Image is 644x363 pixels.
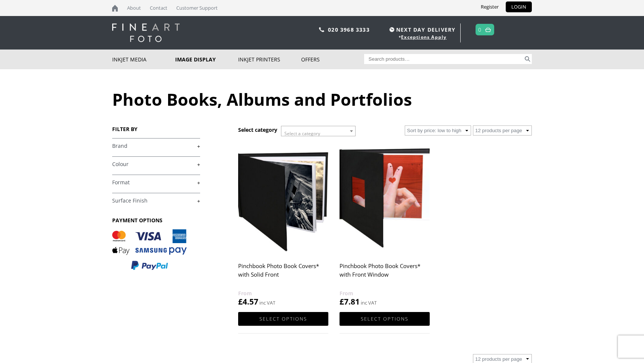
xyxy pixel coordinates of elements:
[340,141,430,307] a: Pinchbook Photo Book Covers* with Front Window £7.81
[238,312,328,326] a: Select options for “Pinchbook Photo Book Covers* with Solid Front”
[238,296,258,307] bdi: 4.57
[112,179,200,186] a: +
[340,259,430,289] h2: Pinchbook Photo Book Covers* with Front Window
[405,125,471,136] select: Shop order
[112,143,200,150] a: +
[112,138,200,153] h4: Brand
[112,50,175,69] a: Inkjet Media
[328,26,370,33] a: 020 3968 3333
[301,50,364,69] a: Offers
[112,88,532,111] h1: Photo Books, Albums and Portfolios
[175,50,238,69] a: Image Display
[112,23,180,42] img: logo-white.svg
[485,27,491,32] img: basket.svg
[112,175,200,190] h4: Format
[112,217,200,224] h3: PAYMENT OPTIONS
[506,1,532,12] a: LOGIN
[388,25,455,34] span: NEXT DAY DELIVERY
[112,161,200,168] a: +
[389,27,394,32] img: time.svg
[112,156,200,171] h4: Colour
[340,296,344,307] span: £
[523,54,532,64] button: Search
[112,193,200,208] h4: Surface Finish
[340,312,430,326] a: Select options for “Pinchbook Photo Book Covers* with Front Window”
[238,141,328,307] a: Pinchbook Photo Book Covers* with Solid Front £4.57
[238,296,243,307] span: £
[238,126,277,133] h3: Select category
[475,1,504,12] a: Register
[284,130,320,137] span: Select a category
[238,259,328,289] h2: Pinchbook Photo Book Covers* with Solid Front
[478,24,482,35] a: 0
[238,50,301,69] a: Inkjet Printers
[340,296,360,307] bdi: 7.81
[340,141,430,254] img: Pinchbook Photo Book Covers* with Front Window
[364,54,524,64] input: Search products…
[401,34,446,40] a: Exceptions Apply
[319,27,324,32] img: phone.svg
[112,125,200,133] h3: FILTER BY
[238,141,328,254] img: Pinchbook Photo Book Covers* with Solid Front
[112,197,200,204] a: +
[112,229,187,271] img: PAYMENT OPTIONS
